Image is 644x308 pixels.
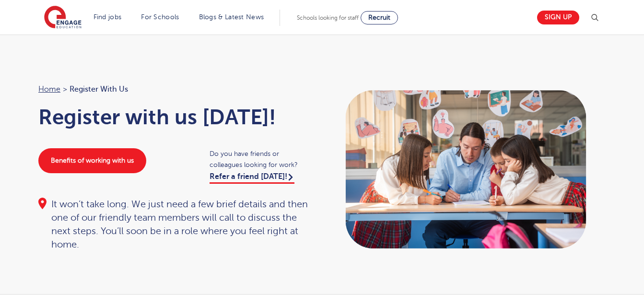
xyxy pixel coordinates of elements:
nav: breadcrumb [38,83,313,95]
h1: Register with us [DATE]! [38,105,313,129]
img: Engage Education [44,6,82,30]
a: Benefits of working with us [38,148,146,173]
a: Refer a friend [DATE]! [210,172,294,184]
a: For Schools [141,13,179,21]
span: Recruit [368,14,390,21]
div: It won’t take long. We just need a few brief details and then one of our friendly team members wi... [38,198,313,251]
a: Recruit [361,11,398,24]
span: Register with us [70,83,128,95]
a: Sign up [537,11,579,24]
span: Do you have friends or colleagues looking for work? [210,148,313,170]
a: Home [38,85,60,94]
a: Blogs & Latest News [199,13,264,21]
span: > [63,85,67,94]
a: Find jobs [94,13,122,21]
span: Schools looking for staff [297,14,359,21]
